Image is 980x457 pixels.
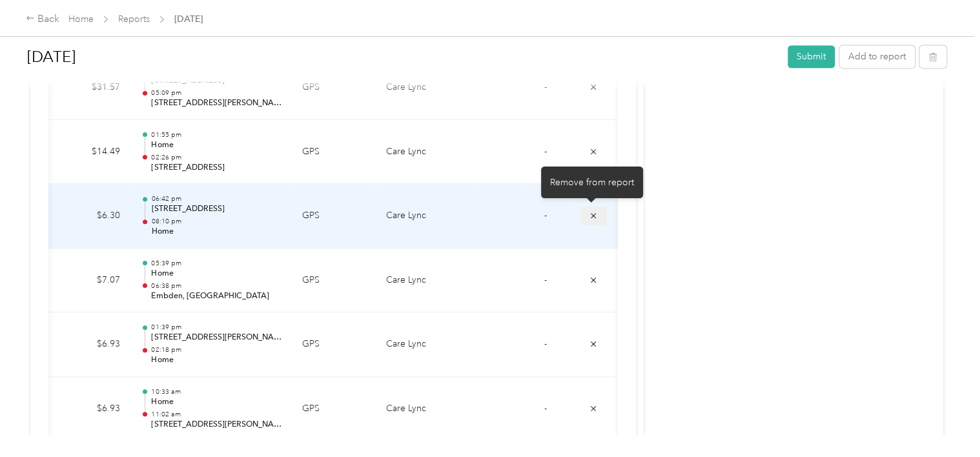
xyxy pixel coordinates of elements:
[151,162,281,174] p: [STREET_ADDRESS]
[908,385,980,457] iframe: Everlance-gr Chat Button Frame
[292,312,376,377] td: GPS
[151,153,281,162] p: 02:26 pm
[151,259,281,268] p: 05:39 pm
[292,377,376,442] td: GPS
[151,419,281,431] p: [STREET_ADDRESS][PERSON_NAME]
[839,45,915,68] button: Add to report
[53,312,130,377] td: $6.93
[151,203,281,215] p: [STREET_ADDRESS]
[376,377,473,442] td: Care Lync
[174,12,203,26] span: [DATE]
[53,184,130,249] td: $6.30
[376,120,473,185] td: Care Lync
[53,120,130,185] td: $14.49
[151,387,281,396] p: 10:33 am
[788,45,835,68] button: Submit
[151,130,281,139] p: 01:55 pm
[151,217,281,226] p: 08:10 pm
[151,88,281,97] p: 05:09 pm
[151,226,281,238] p: Home
[541,167,643,198] div: Remove from report
[544,403,547,414] span: -
[292,184,376,249] td: GPS
[68,14,94,25] a: Home
[376,184,473,249] td: Care Lync
[376,312,473,377] td: Care Lync
[151,332,281,343] p: [STREET_ADDRESS][PERSON_NAME]
[151,410,281,419] p: 11:02 am
[26,12,59,27] div: Back
[151,345,281,354] p: 02:18 pm
[292,120,376,185] td: GPS
[118,14,150,25] a: Reports
[151,323,281,332] p: 01:39 pm
[27,41,779,72] h1: Sep 2025
[151,354,281,366] p: Home
[151,194,281,203] p: 06:42 pm
[151,97,281,109] p: [STREET_ADDRESS][PERSON_NAME]
[151,281,281,290] p: 06:38 pm
[544,210,547,221] span: -
[53,377,130,442] td: $6.93
[53,249,130,313] td: $7.07
[544,338,547,349] span: -
[544,274,547,285] span: -
[151,290,281,302] p: Embden, [GEOGRAPHIC_DATA]
[544,146,547,157] span: -
[376,249,473,313] td: Care Lync
[151,139,281,151] p: Home
[151,396,281,408] p: Home
[151,268,281,279] p: Home
[292,249,376,313] td: GPS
